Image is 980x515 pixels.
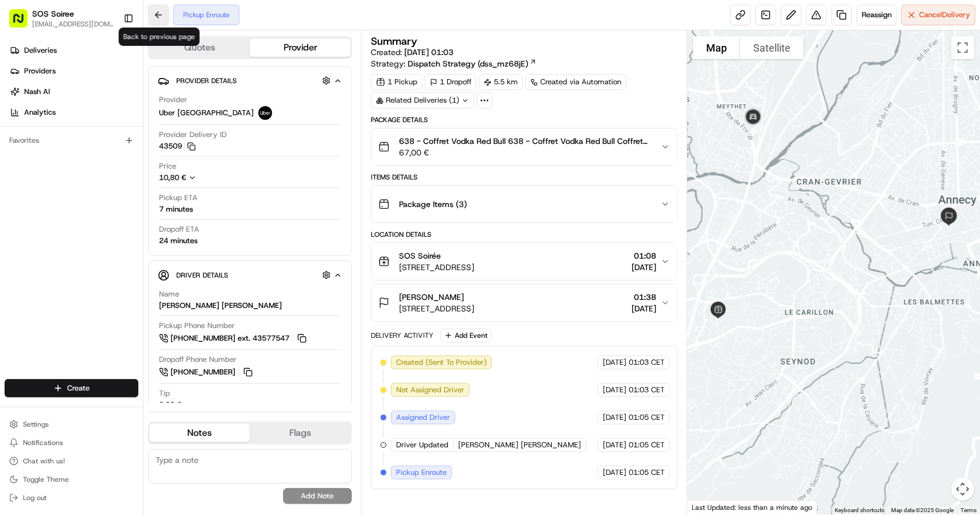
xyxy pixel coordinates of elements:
[371,46,454,58] span: Created:
[690,500,728,514] a: Open this area in Google Maps (opens a new window)
[39,120,145,130] div: We're available if you need us!
[149,38,250,57] button: Quotes
[603,467,626,478] span: [DATE]
[11,109,32,130] img: 1736555255976-a54dd68f-1ca7-489b-9aae-adbdc363a1c4
[159,354,237,365] span: Dropoff Phone Number
[632,262,656,273] span: [DATE]
[5,471,138,487] button: Toggle Theme
[159,173,186,182] span: 10,80 €
[159,236,197,246] div: 24 minutes
[951,478,974,501] button: Map camera controls
[11,149,77,158] div: Past conversations
[159,400,181,410] div: 0,00 €
[693,36,740,59] button: Show street map
[891,507,954,513] span: Map data ©2025 Google
[159,95,187,105] span: Provider
[371,173,677,182] div: Items Details
[371,243,677,280] button: SOS Soirée[STREET_ADDRESS]01:08[DATE]
[159,301,282,311] div: [PERSON_NAME] [PERSON_NAME]
[408,58,528,69] span: Dispatch Strategy (dss_mz68jE)
[81,252,139,262] a: Powered byPylon
[23,457,65,466] span: Chat with us!
[960,507,977,513] a: Terms (opens in new tab)
[67,383,90,393] span: Create
[396,440,448,450] span: Driver Updated
[396,412,450,423] span: Assigned Driver
[5,103,143,122] a: Analytics
[901,5,975,25] button: CancelDelivery
[159,224,199,235] span: Dropoff ETA
[250,38,350,57] button: Provider
[92,220,189,241] a: 💻API Documentation
[371,230,677,239] div: Location Details
[159,173,260,183] button: 10,80 €
[23,178,32,187] img: 1736555255976-a54dd68f-1ca7-489b-9aae-adbdc363a1c4
[525,74,626,90] a: Created via Automation
[632,291,656,303] span: 01:38
[5,5,119,32] button: SOS Soiree[EMAIL_ADDRESS][DOMAIN_NAME]
[24,66,56,76] span: Providers
[159,193,197,203] span: Pickup ETA
[399,303,474,314] span: [STREET_ADDRESS]
[603,385,626,395] span: [DATE]
[159,332,308,345] a: [PHONE_NUMBER] ext. 43577547
[32,19,114,29] button: [EMAIL_ADDRESS][DOMAIN_NAME]
[371,284,677,321] button: [PERSON_NAME][STREET_ADDRESS]01:38[DATE]
[371,36,417,46] h3: Summary
[371,115,677,124] div: Package Details
[11,45,209,64] p: Welcome 👋
[159,141,196,151] button: 43509
[258,106,272,120] img: uber-new-logo.jpeg
[97,226,106,235] div: 💻
[5,435,138,451] button: Notifications
[114,253,139,262] span: Pylon
[158,71,342,90] button: Provider Details
[603,412,626,423] span: [DATE]
[629,357,665,368] span: 01:03 CET
[36,177,84,186] span: Regen Pajulas
[109,225,184,236] span: API Documentation
[399,262,474,273] span: [STREET_ADDRESS]
[159,204,193,214] div: 7 minutes
[24,45,57,56] span: Deliveries
[862,10,892,20] span: Reassign
[23,493,47,502] span: Log out
[687,500,818,514] div: Last Updated: less than a minute ago
[176,271,228,280] span: Driver Details
[5,83,143,101] a: Nash AI
[425,74,477,90] div: 1 Dropoff
[399,147,652,158] span: 67,00 €
[396,357,487,368] span: Created (Sent To Provider)
[371,186,677,223] button: Package Items (3)
[171,367,235,377] span: [PHONE_NUMBER]
[11,11,34,34] img: Nash
[603,357,626,368] span: [DATE]
[159,388,170,399] span: Tip
[23,475,69,484] span: Toggle Theme
[5,131,138,150] div: Favorites
[23,438,63,447] span: Notifications
[404,47,454,57] span: [DATE] 01:03
[396,385,464,395] span: Not Assigned Driver
[440,329,491,342] button: Add Event
[23,225,88,236] span: Knowledge Base
[629,467,665,478] span: 01:05 CET
[690,500,728,514] img: Google
[92,177,114,186] span: 9 févr.
[371,92,474,108] div: Related Deliveries (1)
[5,416,138,432] button: Settings
[39,109,188,120] div: Start new chat
[740,36,804,59] button: Show satellite imagery
[11,166,30,185] img: Regen Pajulas
[159,366,254,379] a: [PHONE_NUMBER]
[119,28,200,46] div: Back to previous page
[5,490,138,506] button: Log out
[158,266,342,284] button: Driver Details
[399,291,464,303] span: [PERSON_NAME]
[159,321,235,331] span: Pickup Phone Number
[629,385,665,395] span: 01:03 CET
[32,8,74,19] button: SOS Soiree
